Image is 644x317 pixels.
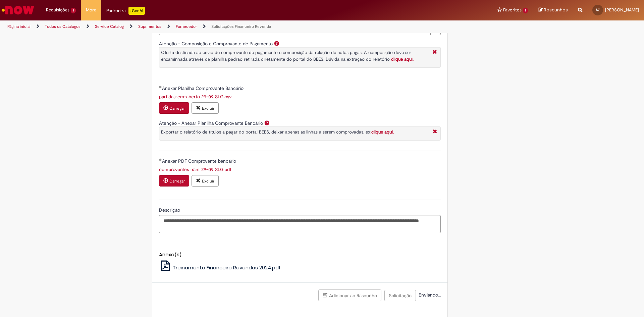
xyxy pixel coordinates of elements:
[159,94,232,100] a: Download de partidas-em-aberto 29-09 SLG.csv
[159,252,441,258] h5: Anexo(s)
[263,120,271,125] span: Ajuda para Atenção - Anexar Planilha Comprovante Bancário
[605,7,639,13] span: [PERSON_NAME]
[371,129,394,135] a: clique aqui.
[159,120,263,126] label: Atenção - Anexar Planilha Comprovante Bancário
[7,24,31,29] a: Página inicial
[192,102,219,114] button: Excluir anexo partidas-em-aberto 29-09 SLG.csv
[159,175,189,187] button: Carregar anexo de Anexar PDF Comprovante bancário Required
[169,178,185,184] small: Carregar
[523,8,528,13] span: 1
[159,264,281,271] a: Treinamento Financeiro Revendas 2024.pdf
[391,56,414,62] a: clique aqui.
[159,102,189,114] button: Carregar anexo de Anexar Planilha Comprovante Bancário Required
[169,106,185,111] small: Carregar
[159,207,181,213] span: Descrição
[159,41,273,47] label: Atenção - Composição e Comprovante de Pagamento
[161,50,414,62] span: Oferta destinada ao envio de comprovante de pagamento e composição da relação de notas pagas. A c...
[431,49,439,56] i: Fechar More information Por question_atencao
[106,7,145,15] div: Padroniza
[544,7,568,13] span: Rascunhos
[46,7,69,13] span: Requisições
[273,41,281,46] span: Ajuda para Atenção - Composição e Comprovante de Pagamento
[159,86,162,88] span: Obrigatório Preenchido
[538,7,568,13] a: Rascunhos
[161,129,394,135] span: Exportar o relatório de títulos a pagar do portal BEES, deixar apenas as linhas a serem comprovad...
[71,8,76,13] span: 1
[138,24,161,29] a: Suprimentos
[202,178,214,184] small: Excluir
[1,3,35,17] img: ServiceNow
[211,24,271,29] a: Solicitações Financeiro Revenda
[95,24,124,29] a: Service Catalog
[159,158,162,161] span: Obrigatório Preenchido
[162,158,237,164] span: Anexar PDF Comprovante bancário
[176,24,197,29] a: Fornecedor
[596,8,600,12] span: ÁZ
[159,215,441,233] textarea: Descrição
[417,292,441,298] span: Enviando...
[159,166,231,172] a: Download de comprovantes tranf 29-09 SLG.pdf
[431,128,439,136] i: Fechar More information Por question_atencao_comprovante_bancario
[162,85,245,91] span: Anexar Planilha Comprovante Bancário
[202,106,214,111] small: Excluir
[128,7,145,15] p: +GenAi
[192,175,219,187] button: Excluir anexo comprovantes tranf 29-09 SLG.pdf
[173,264,281,271] span: Treinamento Financeiro Revendas 2024.pdf
[503,7,522,13] span: Favoritos
[5,20,424,33] ul: Trilhas de página
[45,24,80,29] a: Todos os Catálogos
[86,7,96,13] span: More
